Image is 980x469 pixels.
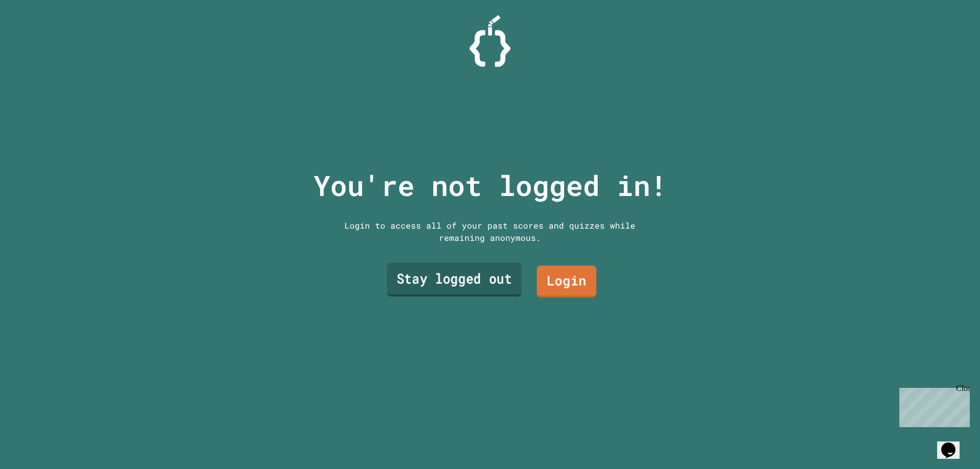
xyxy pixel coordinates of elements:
p: You're not logged in! [313,164,667,207]
iframe: chat widget [937,428,970,459]
a: Stay logged out [387,263,522,297]
a: Login [537,266,597,298]
div: Login to access all of your past scores and quizzes while remaining anonymous. [337,219,643,244]
div: Chat with us now!Close [4,4,70,65]
img: Logo.svg [470,15,510,67]
iframe: chat widget [895,384,970,427]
